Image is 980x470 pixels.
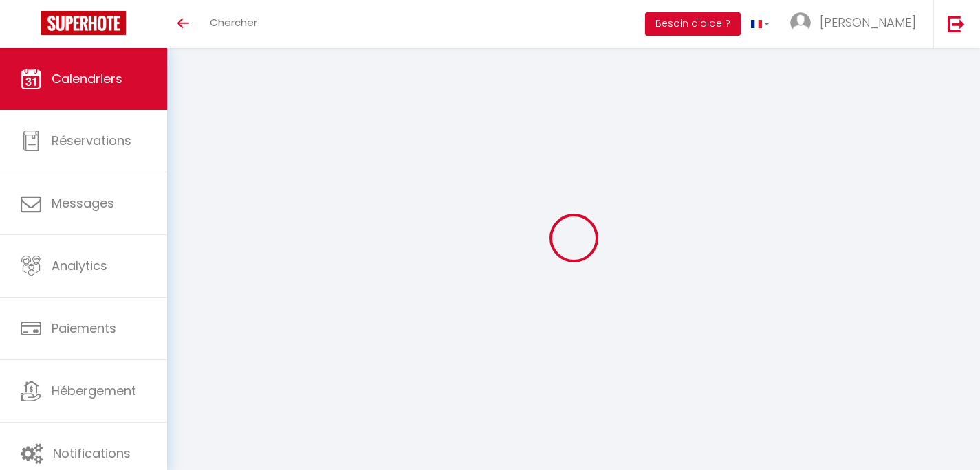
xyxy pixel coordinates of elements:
span: Messages [52,194,114,212]
span: [PERSON_NAME] [820,14,916,31]
img: Super Booking [41,11,126,35]
span: Réservations [52,132,131,149]
span: Hébergement [52,382,136,399]
span: Paiements [52,320,116,337]
button: Besoin d'aide ? [645,12,741,36]
span: Chercher [210,15,257,30]
img: logout [948,15,965,32]
span: Notifications [53,445,131,462]
img: ... [790,12,811,33]
iframe: Chat [922,408,970,460]
span: Analytics [52,257,107,274]
span: Calendriers [52,70,122,87]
